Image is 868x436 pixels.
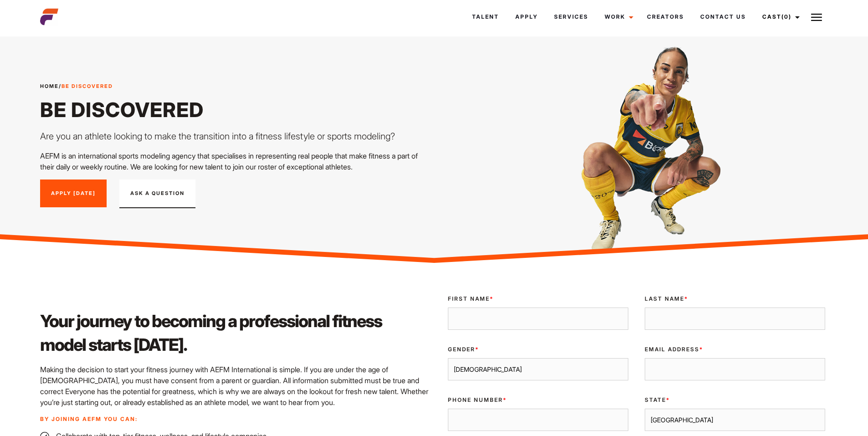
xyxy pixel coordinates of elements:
[40,129,428,143] p: Are you an athlete looking to make the transition into a fitness lifestyle or sports modeling?
[40,97,428,122] h1: Be Discovered
[40,82,113,90] span: /
[639,5,692,29] a: Creators
[645,396,825,404] label: State
[119,180,195,209] button: Ask A Question
[40,8,58,26] img: cropped-aefm-brand-fav-22-square.png
[692,5,754,29] a: Contact Us
[40,364,428,408] p: Making the decision to start your fitness journey with AEFM International is simple. If you are u...
[645,295,825,303] label: Last Name
[40,180,107,208] a: Apply [DATE]
[507,5,546,29] a: Apply
[754,5,805,29] a: Cast(0)
[596,5,639,29] a: Work
[546,5,596,29] a: Services
[40,83,59,89] a: Home
[62,83,113,89] strong: Be Discovered
[40,150,428,172] p: AEFM is an international sports modeling agency that specialises in representing real people that...
[40,415,428,423] p: By joining AEFM you can:
[448,396,628,404] label: Phone Number
[448,295,628,303] label: First Name
[464,5,507,29] a: Talent
[645,345,825,354] label: Email Address
[40,309,428,357] h2: Your journey to becoming a professional fitness model starts [DATE].
[448,345,628,354] label: Gender
[781,13,791,20] span: (0)
[811,12,822,23] img: Burger icon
